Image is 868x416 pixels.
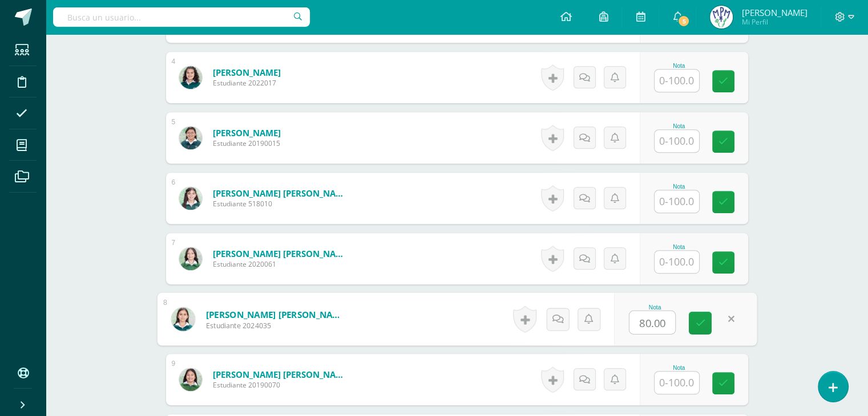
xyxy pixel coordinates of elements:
span: 5 [677,15,690,27]
img: 34a2b1cd4d3985d3746adf3c942337ce.png [171,307,195,331]
img: 6bd3d01497dd275eefee0d9a10a6ea28.png [179,368,202,391]
div: Nota [654,63,704,69]
img: 25015d6c49a5a6564cc7757376dc025e.png [710,6,733,28]
a: [PERSON_NAME] [PERSON_NAME] [213,248,350,259]
a: [PERSON_NAME] [PERSON_NAME] [205,308,346,320]
span: Estudiante 2022017 [213,78,281,88]
span: [PERSON_NAME] [741,7,807,18]
span: Estudiante 2024035 [205,320,346,331]
img: 5e09ed1b423fc39a36224ca8ec36541a.png [179,127,202,149]
a: [PERSON_NAME] [213,67,281,78]
span: Estudiante 518010 [213,199,350,209]
span: Estudiante 20190070 [213,380,350,390]
span: Estudiante 2020061 [213,259,350,269]
span: Estudiante 20190015 [213,138,281,148]
div: Nota [654,183,704,190]
img: 29181e04f7d7d8af5fc525a44f54f43e.png [179,187,202,210]
input: Busca un usuario... [53,7,310,27]
img: 35c97c105cbb8ee69ac3b2a8efe4402d.png [179,66,202,89]
input: 0-100.0 [629,311,675,334]
input: 0-100.0 [655,190,699,213]
div: Nota [654,244,704,250]
div: Nota [654,365,704,371]
a: [PERSON_NAME] [PERSON_NAME] [213,187,350,199]
input: 0-100.0 [655,372,699,394]
img: 418bedbcbe5192b308e0204e4c14c8d9.png [179,247,202,270]
span: Mi Perfil [741,17,807,27]
input: 0-100.0 [655,251,699,273]
input: 0-100.0 [655,130,699,152]
a: [PERSON_NAME] [PERSON_NAME] [213,369,350,380]
div: Nota [629,304,681,310]
a: [PERSON_NAME] [213,127,281,138]
input: 0-100.0 [655,70,699,92]
div: Nota [654,123,704,129]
